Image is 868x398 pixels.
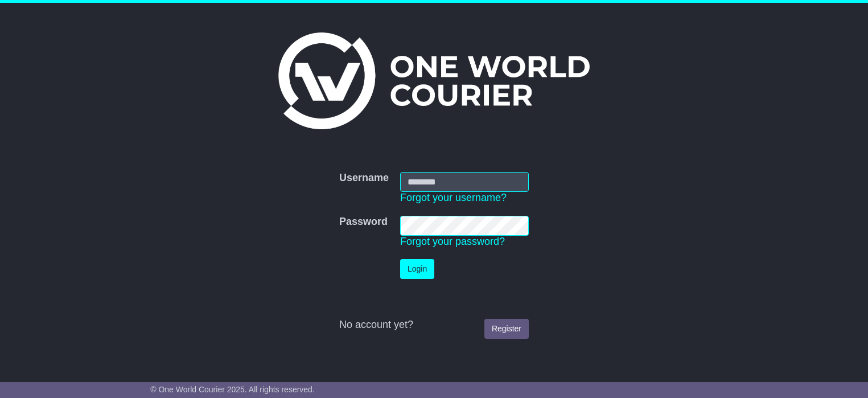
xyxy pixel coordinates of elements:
[339,172,389,184] label: Username
[484,319,529,339] a: Register
[150,385,315,394] span: © One World Courier 2025. All rights reserved.
[400,236,505,247] a: Forgot your password?
[339,216,388,228] label: Password
[278,32,589,129] img: One World
[400,192,507,203] a: Forgot your username?
[400,259,434,279] button: Login
[339,319,529,331] div: No account yet?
